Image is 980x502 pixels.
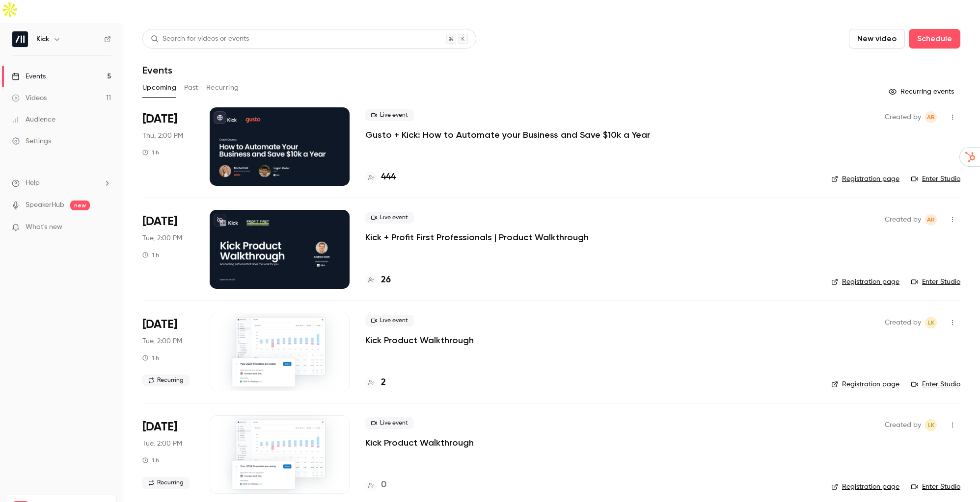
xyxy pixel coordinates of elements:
h6: Kick [36,34,49,44]
div: 1 h [142,149,159,156]
span: Andrew Roth [925,214,937,226]
li: help-dropdown-opener [12,178,111,188]
button: Schedule [909,29,960,49]
span: [DATE] [142,111,177,127]
h4: 26 [381,274,391,287]
span: Andrew Roth [925,111,937,123]
a: Kick + Profit First Professionals | Product Walkthrough [365,231,589,243]
a: Kick Product Walkthrough [365,437,474,449]
button: Recurring events [884,84,960,100]
span: AR [927,214,935,226]
iframe: Noticeable Trigger [99,223,111,232]
span: Tue, 2:00 PM [142,439,182,449]
button: Upcoming [142,80,176,96]
a: SpeakerHub [26,200,64,210]
a: Gusto + Kick: How to Automate your Business and Save $10k a Year [365,129,650,141]
span: Created by [885,419,921,431]
div: Oct 7 Tue, 11:00 AM (America/Los Angeles) [142,415,194,494]
span: LK [928,317,934,328]
h1: Events [142,64,172,76]
span: Live event [365,417,414,429]
div: 1 h [142,354,159,362]
a: Enter Studio [911,174,960,184]
span: Created by [885,111,921,123]
div: Events [12,72,46,81]
div: Audience [12,115,55,125]
span: Recurring [142,477,190,489]
div: Sep 30 Tue, 11:00 AM (America/Los Angeles) [142,313,194,391]
span: new [70,201,90,210]
span: Thu, 2:00 PM [142,131,183,141]
a: Registration page [831,482,899,492]
a: 0 [365,478,386,492]
span: LK [928,419,934,431]
div: Sep 30 Tue, 2:00 PM (America/Toronto) [142,210,194,288]
a: Registration page [831,379,899,389]
a: Enter Studio [911,379,960,389]
span: Live event [365,109,414,121]
span: Created by [885,214,921,226]
span: Live event [365,315,414,326]
span: [DATE] [142,419,177,435]
a: Kick Product Walkthrough [365,334,474,346]
span: Logan Kieller [925,419,937,431]
span: AR [927,111,935,123]
span: [DATE] [142,317,177,332]
span: What's new [26,222,62,232]
a: 444 [365,171,396,184]
div: Sep 25 Thu, 11:00 AM (America/Vancouver) [142,107,194,186]
a: Registration page [831,174,899,184]
div: 1 h [142,251,159,259]
span: Tue, 2:00 PM [142,336,182,346]
span: Recurring [142,375,190,386]
a: Enter Studio [911,277,960,287]
a: 2 [365,376,386,389]
a: 26 [365,274,391,287]
a: Registration page [831,277,899,287]
span: Live event [365,212,414,224]
div: 1 h [142,456,159,464]
button: Recurring [206,80,239,96]
button: Past [184,80,198,96]
h4: 2 [381,376,386,389]
span: Help [26,178,40,188]
a: Enter Studio [911,482,960,492]
h4: 444 [381,171,396,184]
div: Search for videos or events [151,34,249,44]
span: Tue, 2:00 PM [142,233,182,243]
span: Logan Kieller [925,317,937,328]
button: New video [849,29,905,49]
div: Settings [12,136,51,146]
h4: 0 [381,478,386,492]
span: Created by [885,317,921,328]
span: [DATE] [142,214,177,229]
div: Videos [12,93,47,103]
img: Kick [12,31,28,47]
